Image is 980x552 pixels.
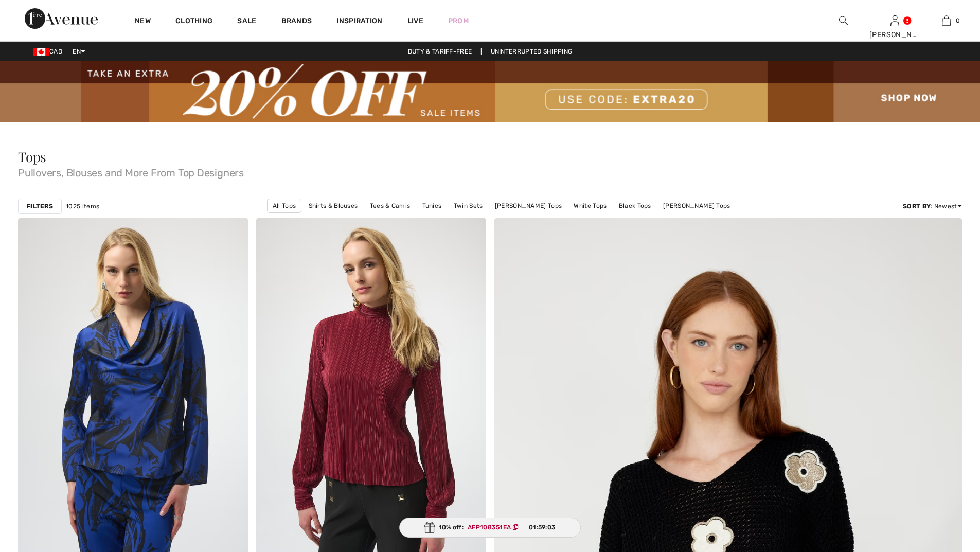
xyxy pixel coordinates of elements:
[27,202,53,211] strong: Filters
[267,199,301,213] a: All Tops
[490,199,567,212] a: [PERSON_NAME] Tops
[903,203,931,210] strong: Sort By
[568,199,612,212] a: White Tops
[448,15,469,26] a: Prom
[66,202,99,211] span: 1025 items
[424,522,435,533] img: Gift.svg
[529,523,556,532] span: 01:59:03
[135,16,151,27] a: New
[336,16,382,27] span: Inspiration
[614,199,656,212] a: Black Tops
[281,16,312,27] a: Brands
[658,199,735,212] a: [PERSON_NAME] Tops
[942,14,951,27] img: My Bag
[890,15,899,25] a: Sign In
[237,16,256,27] a: Sale
[18,148,46,166] span: Tops
[25,8,98,29] img: 1ère Avenue
[956,16,960,25] span: 0
[449,199,488,212] a: Twin Sets
[18,164,962,178] span: Pullovers, Blouses and More From Top Designers
[365,199,416,212] a: Tees & Camis
[175,16,212,27] a: Clothing
[417,199,447,212] a: Tunics
[914,475,970,501] iframe: Opens a widget where you can find more information
[890,14,899,27] img: My Info
[399,518,581,538] div: 10% off:
[921,14,971,27] a: 0
[33,48,49,56] img: Canadian Dollar
[73,48,85,55] span: EN
[869,29,920,40] div: [PERSON_NAME]
[839,14,848,27] img: search the website
[33,48,66,55] span: CAD
[407,15,423,26] a: Live
[903,202,962,211] div: : Newest
[304,199,363,212] a: Shirts & Blouses
[468,524,511,531] ins: AFP108351EA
